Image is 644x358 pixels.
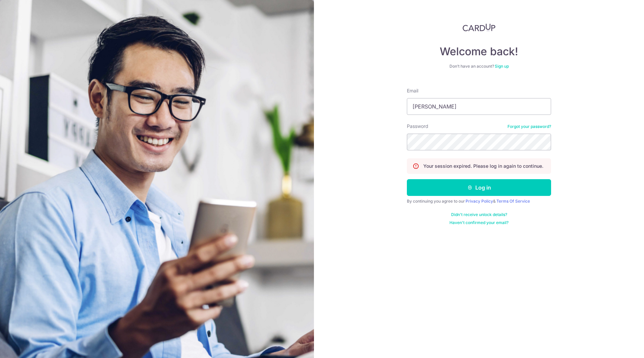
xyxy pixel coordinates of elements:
input: Enter your Email [407,98,551,115]
a: Forgot your password? [507,124,551,129]
label: Password [407,123,428,130]
p: Your session expired. Please log in again to continue. [423,163,543,169]
a: Privacy Policy [466,199,493,204]
a: Haven't confirmed your email? [449,220,508,225]
div: By continuing you agree to our & [407,199,551,204]
a: Didn't receive unlock details? [451,212,507,217]
div: Don’t have an account? [407,64,551,69]
a: Terms Of Service [496,199,530,204]
h4: Welcome back! [407,45,551,58]
button: Log in [407,179,551,196]
img: CardUp Logo [463,23,495,31]
label: Email [407,87,418,94]
a: Sign up [495,64,509,69]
